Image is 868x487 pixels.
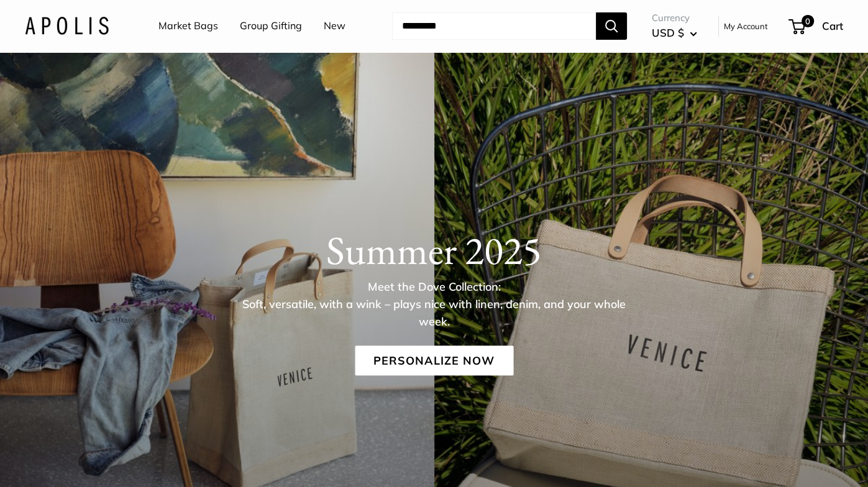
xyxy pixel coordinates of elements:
span: Currency [652,9,697,27]
img: Apolis [25,17,109,35]
span: 0 [802,15,814,27]
a: Group Gifting [240,17,302,35]
span: USD $ [652,26,684,39]
h1: Summer 2025 [25,226,843,273]
button: USD $ [652,23,697,43]
a: New [324,17,345,35]
input: Search... [392,12,596,40]
a: My Account [724,19,768,34]
a: Market Bags [158,17,218,35]
a: 0 Cart [790,16,843,36]
a: Personalize Now [355,345,513,375]
p: Meet the Dove Collection: Soft, versatile, with a wink – plays nice with linen, denim, and your w... [232,278,636,330]
button: Search [596,12,627,40]
span: Cart [822,19,843,32]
